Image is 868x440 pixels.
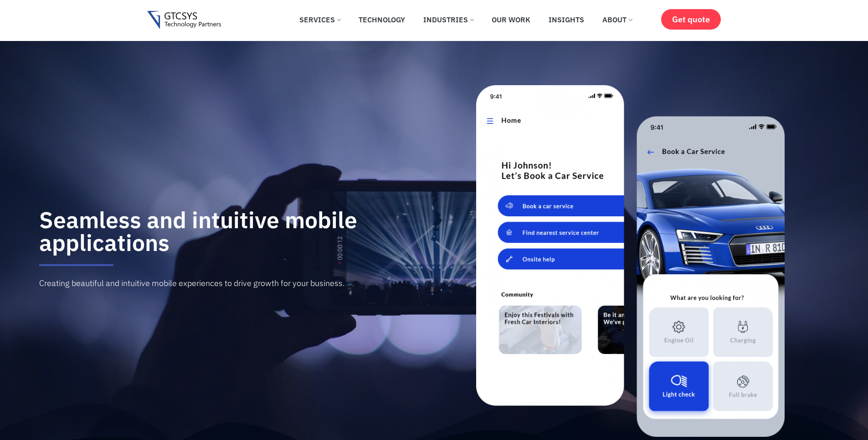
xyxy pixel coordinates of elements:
img: mobile user experience designing - User Experience Design [476,85,785,436]
a: Get quote [661,9,721,30]
a: Insights [542,10,591,30]
a: Services [293,10,347,30]
img: Gtcsys logo [147,11,221,30]
span: Get quote [672,15,710,24]
a: Technology [352,10,412,30]
h2: Seamless and intuitive mobile applications [39,209,393,254]
a: Our Work [485,10,537,30]
p: Creating beautiful and intuitive mobile experiences to drive growth for your business. [39,276,393,291]
a: About [596,10,639,30]
a: Industries [416,10,480,30]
